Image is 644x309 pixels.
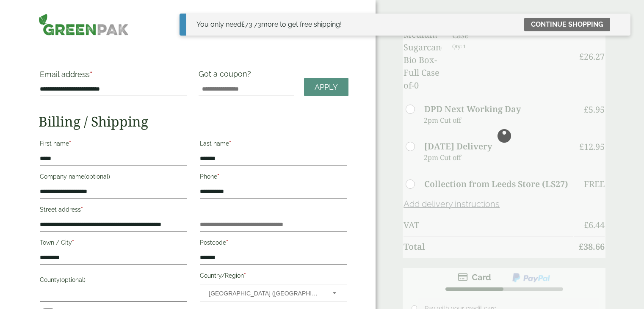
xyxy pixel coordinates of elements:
span: (optional) [60,276,86,283]
label: Got a coupon? [199,69,254,83]
label: Country/Region [200,270,347,284]
abbr: required [90,70,92,79]
img: GreenPak Supplies [39,14,128,36]
abbr: required [69,140,71,147]
span: (optional) [84,173,110,180]
h2: Billing / Shipping [39,113,348,130]
span: £ [241,20,245,28]
abbr: required [81,206,83,213]
a: Continue shopping [524,18,610,31]
abbr: required [229,140,231,147]
span: United Kingdom (UK) [209,284,321,302]
label: County [40,274,187,288]
label: Street address [40,204,187,218]
label: Town / City [40,237,187,251]
label: Company name [40,171,187,185]
a: Apply [304,78,348,96]
label: Email address [40,71,187,83]
abbr: required [244,272,246,279]
span: Apply [315,83,338,92]
label: Postcode [200,237,347,251]
div: You only need more to get free shipping! [196,19,342,30]
abbr: required [226,239,228,246]
label: Phone [200,171,347,185]
abbr: required [72,239,74,246]
span: 73.73 [241,20,261,28]
span: Country/Region [200,284,347,302]
label: Last name [200,138,347,152]
label: First name [40,138,187,152]
abbr: required [217,173,219,180]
